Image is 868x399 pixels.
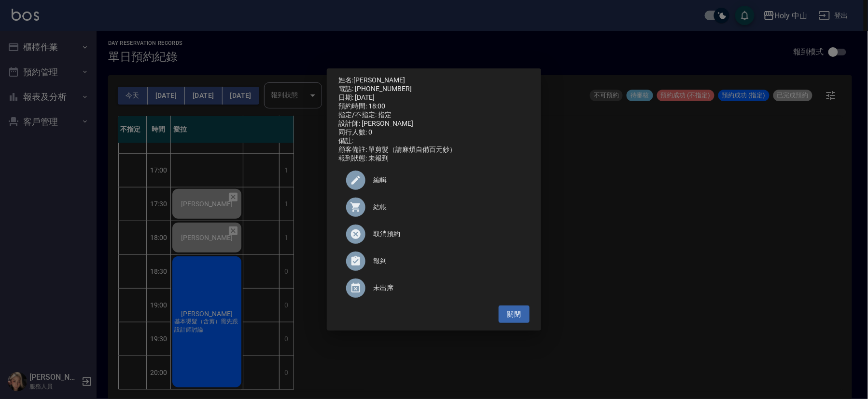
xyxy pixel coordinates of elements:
[338,167,530,194] div: 編輯
[338,194,530,221] a: 結帳
[499,306,530,323] button: 關閉
[373,283,522,293] span: 未出席
[353,76,405,84] a: [PERSON_NAME]
[338,154,530,163] div: 報到狀態: 未報到
[373,256,522,266] span: 報到
[338,102,530,111] div: 預約時間: 18:00
[338,85,530,93] div: 電話: [PHONE_NUMBER]
[338,275,530,302] div: 未出席
[338,221,530,248] div: 取消預約
[373,229,522,239] span: 取消預約
[338,137,530,146] div: 備註:
[338,248,530,275] div: 報到
[338,120,530,128] div: 設計師: [PERSON_NAME]
[338,128,530,137] div: 同行人數: 0
[338,146,530,154] div: 顧客備註: 單剪髮（請麻煩自備百元鈔）
[338,76,530,85] p: 姓名:
[338,111,530,120] div: 指定/不指定: 指定
[373,202,522,212] span: 結帳
[373,175,522,185] span: 編輯
[338,93,530,102] div: 日期: [DATE]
